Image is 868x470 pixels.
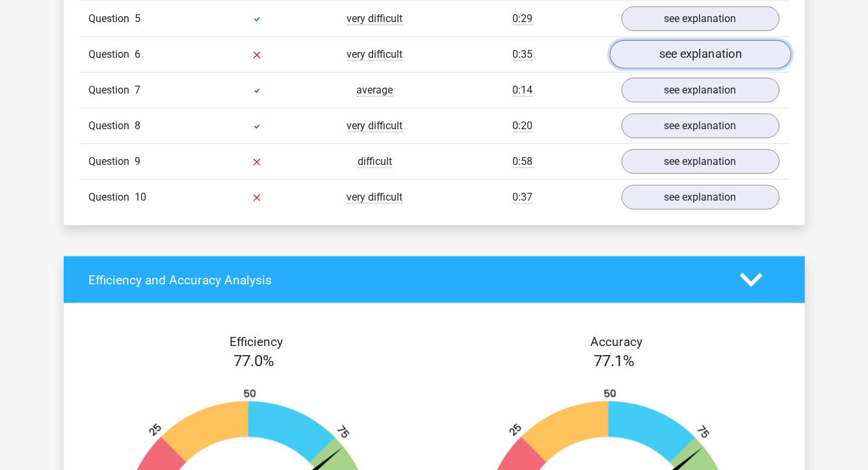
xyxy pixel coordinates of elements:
a: see explanation [622,6,780,31]
h4: Efficiency and Accuracy Analysis [89,273,720,288]
span: 0:14 [513,84,533,97]
span: 77.1% [594,352,635,370]
span: very difficult [347,191,403,204]
span: 0:20 [513,119,533,132]
a: see explanation [609,40,791,69]
span: Question [89,118,135,134]
span: 8 [135,119,141,132]
h4: Efficiency [89,334,425,349]
span: Question [89,11,135,27]
span: very difficult [347,119,403,132]
span: Question [89,82,135,98]
span: 77.0% [233,352,274,370]
span: average [357,84,393,97]
span: Question [89,154,135,169]
span: 0:35 [513,48,533,61]
span: 7 [135,84,141,96]
span: 10 [135,191,147,203]
a: see explanation [622,185,780,210]
span: 0:29 [513,12,533,25]
a: see explanation [622,78,780,103]
span: 0:58 [513,155,533,168]
h4: Accuracy [449,334,785,349]
span: very difficult [347,12,403,25]
span: difficult [358,155,392,168]
span: Question [89,190,135,205]
span: very difficult [347,48,403,61]
span: 6 [135,48,141,60]
span: 0:37 [513,191,533,204]
span: 9 [135,155,141,167]
a: see explanation [622,114,780,138]
span: 5 [135,12,141,25]
a: see explanation [622,149,780,174]
span: Question [89,47,135,62]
